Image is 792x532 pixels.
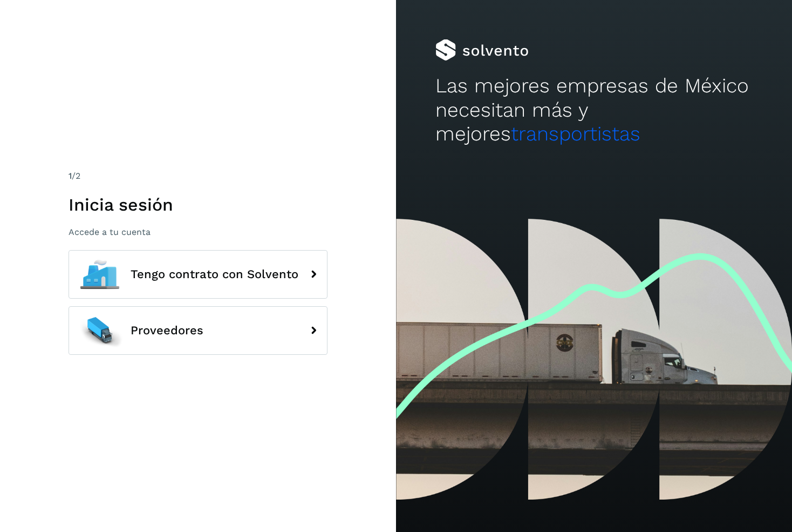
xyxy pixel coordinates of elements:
[69,170,327,183] div: /2
[69,250,327,299] button: Tengo contrato con Solvento
[131,324,203,337] span: Proveedores
[69,194,327,215] h1: Inicia sesión
[435,74,752,146] h2: Las mejores empresas de México necesitan más y mejores
[131,268,298,281] span: Tengo contrato con Solvento
[69,306,327,355] button: Proveedores
[511,122,640,145] span: transportistas
[69,171,72,181] span: 1
[69,227,327,237] p: Accede a tu cuenta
